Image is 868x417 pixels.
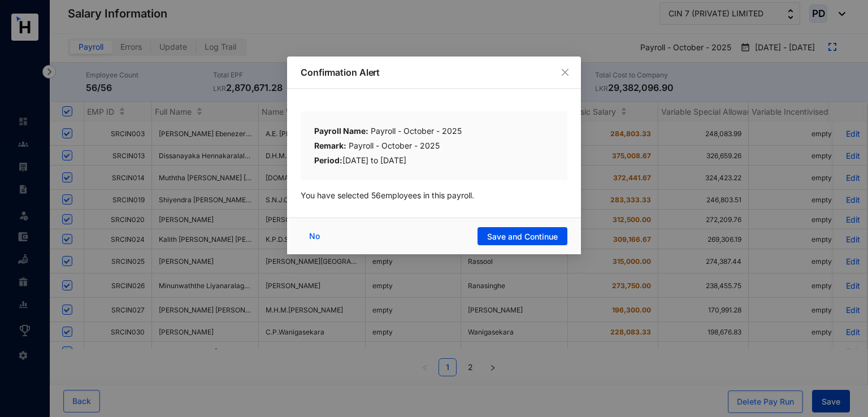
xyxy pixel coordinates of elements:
span: You have selected 56 employees in this payroll. [301,190,474,200]
div: [DATE] to [DATE] [314,154,554,167]
div: Payroll - October - 2025 [314,140,554,154]
button: No [301,227,331,245]
span: close [561,68,570,77]
b: Remark: [314,141,346,150]
b: Payroll Name: [314,126,368,136]
b: Period: [314,155,342,165]
div: Payroll - October - 2025 [314,125,554,140]
button: Save and Continue [478,227,567,245]
button: Close [559,66,571,79]
span: No [309,230,320,242]
span: Save and Continue [487,231,558,242]
p: Confirmation Alert [301,66,567,79]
